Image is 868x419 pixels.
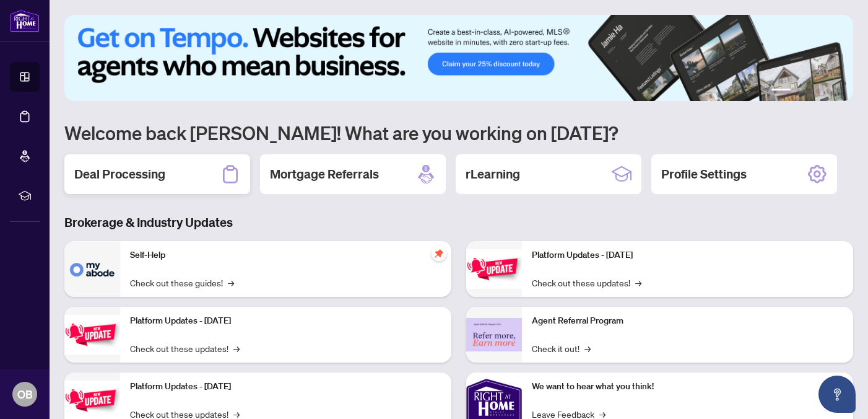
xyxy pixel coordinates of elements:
span: pushpin [432,246,446,261]
h2: Mortgage Referrals [270,165,379,183]
h1: Welcome back [PERSON_NAME]! What are you working on [DATE]? [64,121,853,144]
img: Platform Updates - September 16, 2025 [64,315,120,354]
span: → [584,342,591,355]
img: Slide 0 [64,15,853,101]
p: Platform Updates - [DATE] [532,249,843,262]
span: → [228,276,234,289]
p: Platform Updates - [DATE] [130,380,441,394]
p: Self-Help [130,249,441,262]
span: → [635,276,641,289]
a: Check it out!→ [532,342,591,355]
a: Check out these updates!→ [130,342,240,355]
img: Platform Updates - June 23, 2025 [466,249,522,288]
span: → [233,342,240,355]
p: We want to hear what you think! [532,380,843,394]
button: 1 [771,89,791,94]
button: 3 [806,89,811,94]
button: Open asap [818,376,856,413]
p: Platform Updates - [DATE] [130,314,441,328]
a: Check out these guides!→ [130,276,234,289]
button: 4 [816,89,821,94]
h3: Brokerage & Industry Updates [64,214,853,231]
img: logo [10,9,40,32]
img: Self-Help [64,241,120,297]
img: Agent Referral Program [466,318,522,352]
h2: rLearning [466,165,520,183]
h2: Profile Settings [661,165,747,183]
a: Check out these updates!→ [532,276,641,289]
p: Agent Referral Program [532,314,843,328]
button: 6 [836,89,841,94]
button: 2 [796,89,801,94]
h2: Deal Processing [74,165,165,183]
span: OB [17,386,33,403]
button: 5 [826,89,831,94]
